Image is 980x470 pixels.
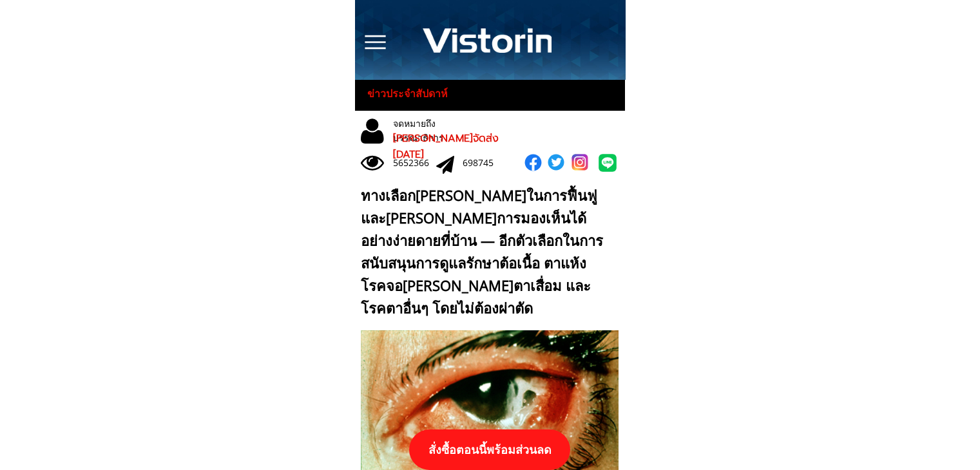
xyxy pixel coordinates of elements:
div: 698745 [463,156,506,170]
div: ทางเลือก[PERSON_NAME]ในการฟื้นฟูและ[PERSON_NAME]การมองเห็นได้อย่างง่ายดายที่บ้าน — อีกตัวเลือกในก... [361,184,613,320]
div: จดหมายถึงบรรณาธิการ [393,117,486,146]
div: 5652366 [393,156,436,170]
span: [PERSON_NAME]จัดส่ง [DATE] [393,131,499,163]
p: สั่งซื้อตอนนี้พร้อมส่วนลด [409,429,570,470]
h3: ข่าวประจำสัปดาห์ [367,86,459,102]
